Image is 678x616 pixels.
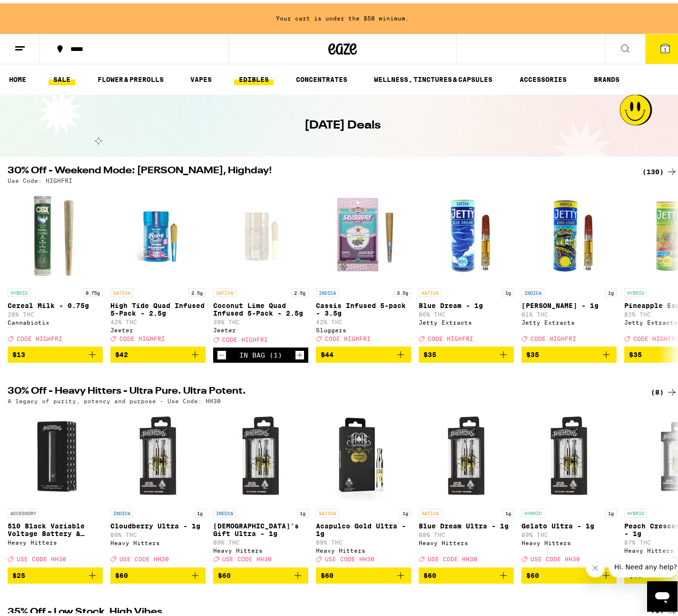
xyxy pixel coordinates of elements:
[419,506,442,514] p: SATIVA
[419,519,514,527] p: Blue Dream Ultra - 1g
[8,316,103,322] div: Cannabiotix
[419,564,514,580] button: Add to bag
[295,347,305,357] button: Increment
[586,555,605,574] iframe: Close message
[186,70,216,82] a: VAPES
[316,316,411,322] p: 42% THC
[8,406,103,564] a: Open page for 510 Black Variable Voltage Battery & Charger from Heavy Hitters
[609,553,678,574] iframe: Message from company
[12,568,25,576] span: $25
[624,506,647,514] p: HYBRID
[521,528,617,535] p: 89% THC
[110,285,133,294] p: SATIVA
[8,174,72,180] p: Use Code: HIGHFRI
[8,604,631,616] h2: 35% Off - Low Stock, High Vibes
[651,383,678,395] a: (8)
[521,564,617,580] button: Add to bag
[8,343,103,359] button: Add to bag
[12,348,25,355] span: $13
[419,343,514,359] button: Add to bag
[213,544,308,550] div: Heavy Hitters
[428,553,477,559] span: USE CODE HH30
[521,519,617,527] p: Gelato Ultra - 1g
[4,70,31,82] a: HOME
[218,568,231,576] span: $60
[119,553,169,559] span: USE CODE HH30
[110,316,206,322] p: 42% THC
[316,406,411,564] a: Open page for Acapulco Gold Ultra - 1g from Heavy Hitters
[17,553,66,559] span: USE CODE HH30
[316,298,411,314] p: Cassis Infused 5-pack - 3.5g
[589,70,624,82] a: BRANDS
[115,568,128,576] span: $60
[325,553,374,559] span: USE CODE HH30
[8,298,103,306] p: Cereal Milk - 0.75g
[83,285,103,294] p: 0.75g
[605,506,617,514] p: 1g
[321,568,334,576] span: $60
[502,285,514,294] p: 1g
[521,308,617,314] p: 81% THC
[531,332,576,338] span: CODE HIGHFRI
[400,506,411,514] p: 1g
[419,537,514,543] div: Heavy Hitters
[521,316,617,322] div: Jetty Extracts
[110,506,133,514] p: INDICA
[119,332,165,338] span: CODE HIGHFRI
[428,332,473,338] span: CODE HIGHFRI
[642,163,678,174] div: (130)
[526,568,539,576] span: $60
[305,114,381,130] h1: [DATE] Deals
[647,578,678,608] iframe: Button to launch messaging window
[394,285,411,294] p: 3.5g
[110,343,206,359] button: Add to bag
[316,343,411,359] button: Add to bag
[110,185,206,280] img: Jeeter - High Tide Quad Infused 5-Pack - 2.5g
[8,506,39,514] p: ACCESSORY
[213,564,308,580] button: Add to bag
[8,519,103,534] p: 510 Black Variable Voltage Battery & Charger
[213,316,308,322] p: 39% THC
[531,553,580,559] span: USE CODE HH30
[316,324,411,330] div: Sluggers
[419,298,514,306] p: Blue Dream - 1g
[213,406,308,564] a: Open page for God's Gift Ultra - 1g from Heavy Hitters
[8,536,103,542] div: Heavy Hitters
[213,519,308,534] p: [DEMOGRAPHIC_DATA]'s Gift Ultra - 1g
[213,506,236,514] p: INDICA
[110,564,206,580] button: Add to bag
[110,537,206,543] div: Heavy Hitters
[110,528,206,535] p: 89% THC
[8,564,103,580] button: Add to bag
[17,332,62,338] span: CODE HIGHFRI
[316,536,411,542] p: 89% THC
[213,406,308,501] img: Heavy Hitters - God's Gift Ultra - 1g
[515,70,571,82] a: ACCESSORIES
[316,564,411,580] button: Add to bag
[316,285,339,294] p: INDICA
[110,406,206,564] a: Open page for Cloudberry Ultra - 1g from Heavy Hitters
[217,347,226,357] button: Decrement
[316,406,411,501] img: Heavy Hitters - Acapulco Gold Ultra - 1g
[213,298,308,314] p: Coconut Lime Quad Infused 5-Pack - 2.5g
[521,185,617,343] a: Open page for King Louis - 1g from Jetty Extracts
[222,553,272,559] span: USE CODE HH30
[419,185,514,280] img: Jetty Extracts - Blue Dream - 1g
[110,324,206,330] div: Jeeter
[521,406,617,564] a: Open page for Gelato Ultra - 1g from Heavy Hitters
[316,185,411,280] img: Sluggers - Cassis Infused 5-pack - 3.5g
[8,285,30,294] p: HYBRID
[419,406,514,564] a: Open page for Blue Dream Ultra - 1g from Heavy Hitters
[222,333,268,339] span: CODE HIGHFRI
[110,519,206,527] p: Cloudberry Ultra - 1g
[419,528,514,535] p: 88% THC
[213,185,308,344] a: Open page for Coconut Lime Quad Infused 5-Pack - 2.5g from Jeeter
[521,285,544,294] p: INDICA
[213,324,308,330] div: Jeeter
[526,348,539,355] span: $35
[8,185,103,343] a: Open page for Cereal Milk - 0.75g from Cannabiotix
[316,519,411,534] p: Acapulco Gold Ultra - 1g
[325,332,371,338] span: CODE HIGHFRI
[423,348,436,355] span: $35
